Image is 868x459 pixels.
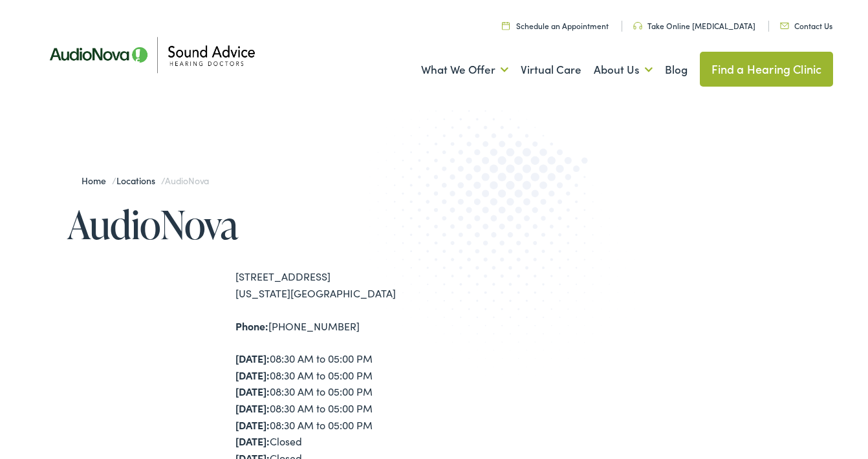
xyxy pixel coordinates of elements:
div: [PHONE_NUMBER] [235,318,434,335]
a: Contact Us [780,20,832,31]
a: Schedule an Appointment [502,20,609,31]
strong: [DATE]: [235,401,270,415]
div: [STREET_ADDRESS] [US_STATE][GEOGRAPHIC_DATA] [235,268,434,301]
strong: [DATE]: [235,351,270,365]
strong: [DATE]: [235,368,270,382]
strong: [DATE]: [235,434,270,448]
img: Headphone icon in a unique green color, suggesting audio-related services or features. [633,22,642,30]
a: Blog [665,46,688,94]
strong: [DATE]: [235,418,270,432]
a: Find a Hearing Clinic [700,52,834,87]
strong: Phone: [235,319,268,333]
a: About Us [594,46,653,94]
a: Virtual Care [521,46,581,94]
a: Take Online [MEDICAL_DATA] [633,20,755,31]
a: Home [81,174,112,187]
span: AudioNova [165,174,209,187]
img: Icon representing mail communication in a unique green color, indicative of contact or communicat... [780,23,789,29]
a: What We Offer [421,46,508,94]
h1: AudioNova [67,203,434,246]
a: Locations [116,174,161,187]
strong: [DATE]: [235,384,270,398]
img: Calendar icon in a unique green color, symbolizing scheduling or date-related features. [502,21,510,30]
span: / / [81,174,209,187]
